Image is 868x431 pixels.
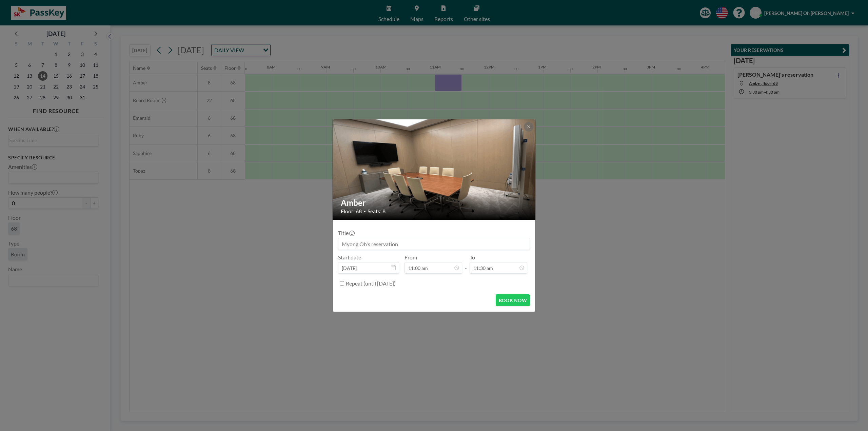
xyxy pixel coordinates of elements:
[346,280,396,287] label: Repeat (until [DATE])
[338,238,530,250] input: Myong Oh's reservation
[470,254,475,261] label: To
[363,209,366,214] span: •
[333,107,536,232] img: 537.gif
[405,254,417,261] label: From
[341,198,528,208] h2: Amber
[465,256,467,271] span: -
[496,294,530,306] button: BOOK NOW
[338,254,361,261] label: Start date
[368,208,386,215] span: Seats: 8
[338,230,354,236] label: Title
[341,208,362,215] span: Floor: 68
